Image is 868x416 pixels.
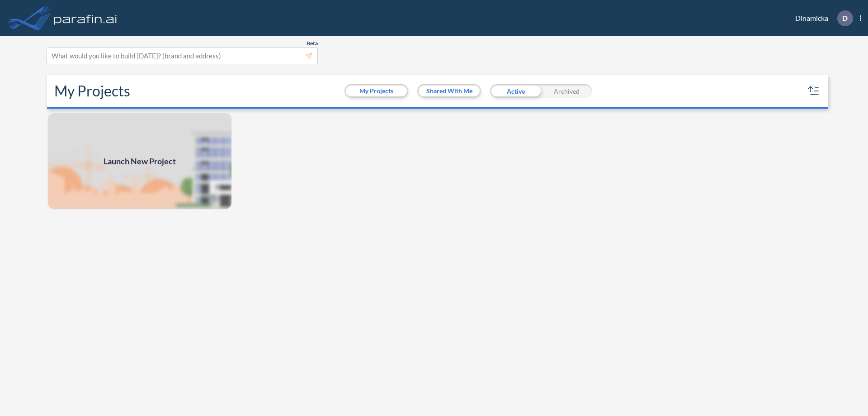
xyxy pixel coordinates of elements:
[307,40,318,47] span: Beta
[419,86,480,96] button: Shared With Me
[104,155,176,167] span: Launch New Project
[346,86,407,96] button: My Projects
[52,9,119,27] img: logo
[54,82,130,100] h2: My Projects
[842,14,848,22] p: D
[47,112,232,210] img: add
[541,84,592,98] div: Archived
[782,10,861,26] div: Dinamicka
[47,112,232,210] a: Launch New Project
[807,84,821,98] button: sort
[490,84,541,98] div: Active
